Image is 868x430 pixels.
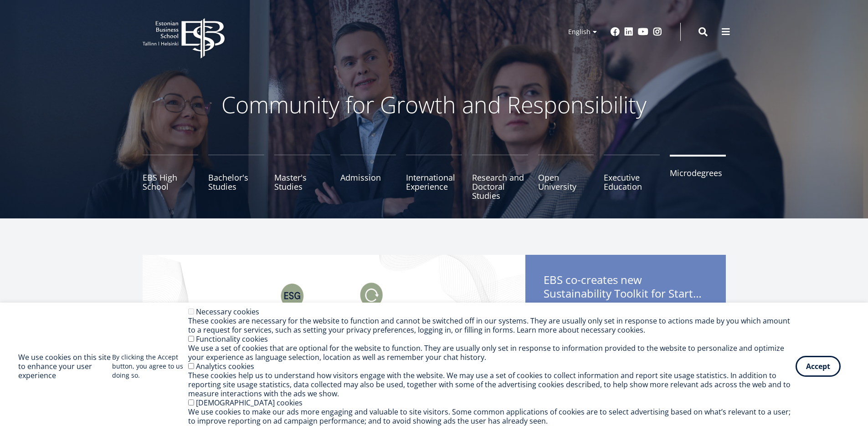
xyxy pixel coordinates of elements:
a: Facebook [611,27,620,36]
h2: We use cookies on this site to enhance your user experience [18,353,112,380]
a: Open University [538,155,594,200]
div: We use cookies to make our ads more engaging and valuable to site visitors. Some common applicati... [188,407,796,425]
a: Executive Education [604,155,660,200]
a: Youtube [638,27,648,36]
div: We use a set of cookies that are optional for the website to function. They are usually only set ... [188,344,796,362]
p: By clicking the Accept button, you agree to us doing so. [112,353,188,380]
label: [DEMOGRAPHIC_DATA] cookies [196,398,303,408]
label: Analytics cookies [196,361,254,371]
a: Bachelor's Studies [208,155,264,200]
a: International Experience [406,155,462,200]
div: These cookies help us to understand how visitors engage with the website. We may use a set of coo... [188,371,796,398]
label: Functionality cookies [196,334,268,344]
img: Startup toolkit image [143,255,525,428]
a: Admission [340,155,396,200]
label: Necessary cookies [196,307,259,317]
a: Microdegrees [670,155,726,200]
a: Master's Studies [274,155,330,200]
a: Instagram [653,27,662,36]
span: Sustainability Toolkit for Startups [544,287,708,300]
a: EBS High School [143,155,199,200]
p: Community for Growth and Responsibility [193,91,676,118]
button: Accept [796,356,841,377]
span: EBS co-creates new [544,273,708,303]
a: Research and Doctoral Studies [472,155,528,200]
div: These cookies are necessary for the website to function and cannot be switched off in our systems... [188,316,796,334]
a: Linkedin [624,27,633,36]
